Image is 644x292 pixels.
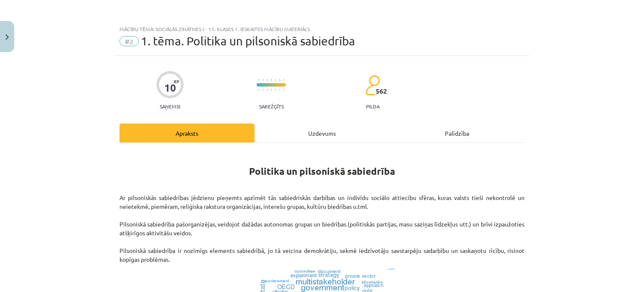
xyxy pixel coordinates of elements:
img: students-c634bb4e5e11cddfef0936a35e636f08e4e9abd3cc4e673bd6f9a4125e45ecb1.svg [365,75,380,96]
img: icon-short-line-57e1e144782c952c97e751825c79c345078a6d821885a25fce030b3d8c18986b.svg [271,79,272,81]
span: 1. tēma. Politika un pilsoniskā sabiedrība [141,34,355,48]
img: icon-short-line-57e1e144782c952c97e751825c79c345078a6d821885a25fce030b3d8c18986b.svg [275,89,276,91]
img: icon-short-line-57e1e144782c952c97e751825c79c345078a6d821885a25fce030b3d8c18986b.svg [267,89,267,91]
span: XP [174,79,179,84]
img: icon-short-line-57e1e144782c952c97e751825c79c345078a6d821885a25fce030b3d8c18986b.svg [267,79,267,81]
img: icon-close-lesson-0947bae3869378f0d4975bcd49f059093ad1ed9edebbc8119c70593378902aed.svg [5,34,9,40]
img: icon-short-line-57e1e144782c952c97e751825c79c345078a6d821885a25fce030b3d8c18986b.svg [279,89,280,91]
img: icon-short-line-57e1e144782c952c97e751825c79c345078a6d821885a25fce030b3d8c18986b.svg [283,79,284,81]
span: #2 [119,36,139,46]
p: Sarežģīts [259,103,284,109]
img: icon-short-line-57e1e144782c952c97e751825c79c345078a6d821885a25fce030b3d8c18986b.svg [283,89,284,91]
div: 10 [164,82,176,94]
div: Palīdzība [390,124,525,142]
span: 562 [376,87,387,95]
p: Ar pilsoniskās sabiedrības jēdzienu pieņemts apzīmēt tās sabiedriskās darbības un indivīdu sociāl... [119,193,525,264]
strong: Politika un pilsoniskā sabiedrība [249,165,395,177]
p: pilda [366,103,379,109]
img: icon-short-line-57e1e144782c952c97e751825c79c345078a6d821885a25fce030b3d8c18986b.svg [262,89,263,91]
img: icon-short-line-57e1e144782c952c97e751825c79c345078a6d821885a25fce030b3d8c18986b.svg [262,79,263,81]
p: Saņemsi [156,103,184,109]
img: icon-short-line-57e1e144782c952c97e751825c79c345078a6d821885a25fce030b3d8c18986b.svg [258,79,259,81]
img: icon-short-line-57e1e144782c952c97e751825c79c345078a6d821885a25fce030b3d8c18986b.svg [271,89,272,91]
div: Mācību tēma: Sociālās zinātnes i - 11. klases 1. ieskaites mācību materiāls [119,26,525,32]
img: icon-short-line-57e1e144782c952c97e751825c79c345078a6d821885a25fce030b3d8c18986b.svg [279,79,280,81]
div: Uzdevums [254,124,390,142]
img: icon-short-line-57e1e144782c952c97e751825c79c345078a6d821885a25fce030b3d8c18986b.svg [275,79,276,81]
div: Apraksts [119,124,254,142]
img: icon-short-line-57e1e144782c952c97e751825c79c345078a6d821885a25fce030b3d8c18986b.svg [258,89,259,91]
